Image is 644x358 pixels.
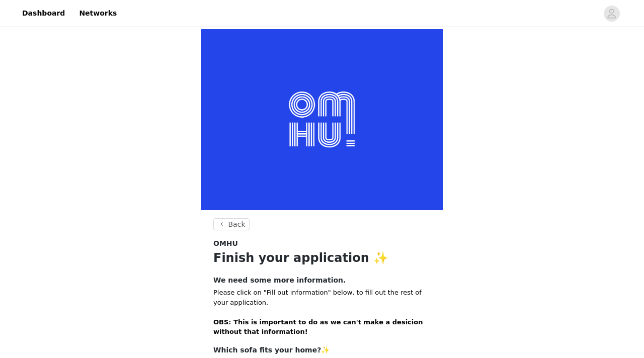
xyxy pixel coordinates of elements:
[73,2,123,25] a: Networks
[16,2,71,25] a: Dashboard
[213,249,431,267] h1: Finish your application ✨
[213,318,423,336] strong: OBS: This is important to do as we can't make a desicion without that information!
[213,218,250,230] button: Back
[213,275,431,286] h4: We need some more information.
[213,345,431,355] h4: Which sofa fits your home?✨
[213,288,431,337] p: Please click on "Fill out information" below, to fill out the rest of your application.
[213,238,238,249] span: OMHU
[607,6,616,22] div: avatar
[201,29,443,210] img: campaign image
